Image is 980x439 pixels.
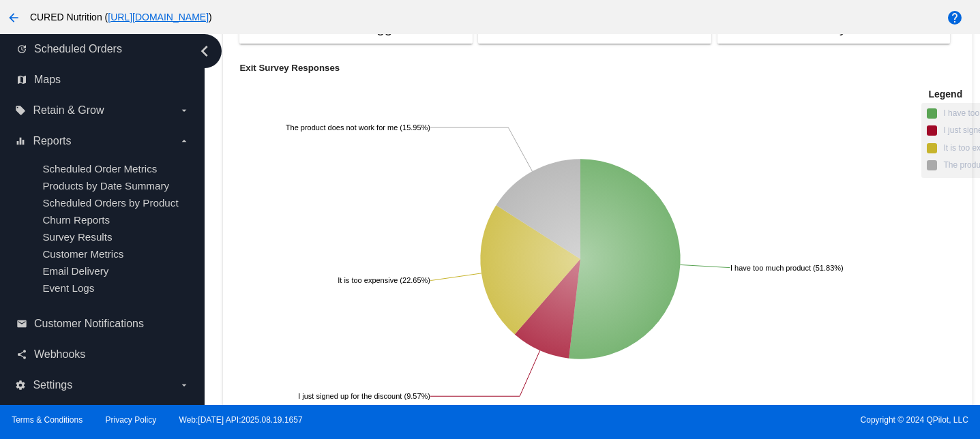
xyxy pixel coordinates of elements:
span: Customer Notifications [34,318,144,330]
span: CURED Nutrition ( ) [30,12,212,22]
i: email [16,318,27,329]
a: Event Logs [42,282,94,294]
i: map [16,74,27,85]
i: arrow_drop_down [179,136,190,147]
span: Copyright © 2024 QPilot, LLC [502,415,968,425]
mat-icon: arrow_back [5,10,22,26]
span: Maps [34,74,61,86]
a: email Customer Notifications [16,313,190,335]
i: arrow_drop_down [179,105,190,116]
a: Churn Reports [42,214,110,226]
a: Scheduled Order Metrics [42,163,157,175]
i: settings [15,380,26,391]
i: local_offer [15,105,26,116]
a: Survey Results [42,231,112,243]
i: update [16,44,27,55]
a: Web:[DATE] API:2025.08.19.1657 [179,415,303,425]
a: Email Delivery [42,265,108,277]
span: Legend [928,89,962,100]
span: Settings [33,379,72,391]
a: Privacy Policy [106,415,157,425]
span: Webhooks [34,348,85,361]
a: Scheduled Orders by Product [42,197,178,209]
a: map Maps [16,69,190,91]
a: Terms & Conditions [12,415,83,425]
text: The product does not work for me (15.95%) [286,123,430,131]
span: Reports [33,135,71,147]
i: chevron_left [194,40,216,62]
text: I just signed up for the discount (9.57%) [299,392,431,400]
span: Scheduled Orders [34,43,122,55]
text: I have too much product (51.83%) [730,263,844,271]
span: Retain & Grow [33,104,104,117]
i: arrow_drop_down [179,380,190,391]
a: [URL][DOMAIN_NAME] [108,12,209,22]
mat-icon: help [947,10,963,26]
text: It is too expensive (22.65%) [338,276,431,284]
i: share [16,349,27,360]
i: equalizer [15,136,26,147]
a: Customer Metrics [42,248,123,260]
h5: Exit Survey Responses [239,63,597,73]
a: update Scheduled Orders [16,38,190,60]
a: Products by Date Summary [42,180,169,192]
a: share Webhooks [16,344,190,365]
